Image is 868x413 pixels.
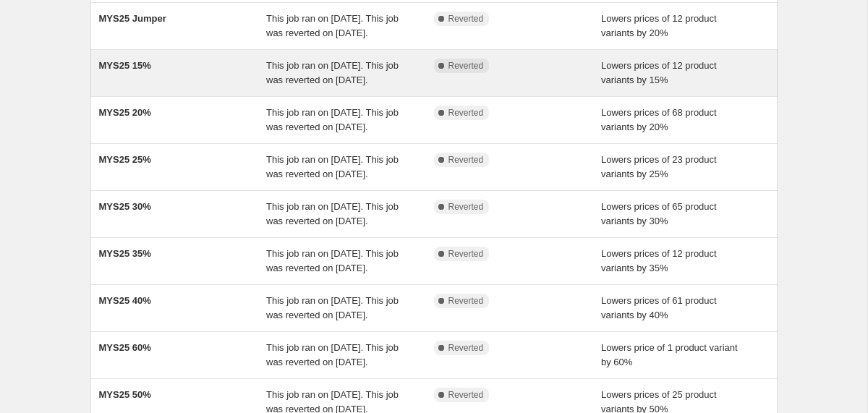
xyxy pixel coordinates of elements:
[99,13,166,24] span: MYS25 Jumper
[448,295,484,307] span: Reverted
[601,107,717,132] span: Lowers prices of 68 product variants by 20%
[99,248,151,259] span: MYS25 35%
[266,248,399,273] span: This job ran on [DATE]. This job was reverted on [DATE].
[601,154,717,179] span: Lowers prices of 23 product variants by 25%
[266,13,399,38] span: This job ran on [DATE]. This job was reverted on [DATE].
[601,342,738,367] span: Lowers price of 1 product variant by 60%
[99,107,151,118] span: MYS25 20%
[448,201,484,213] span: Reverted
[448,60,484,72] span: Reverted
[266,201,399,226] span: This job ran on [DATE]. This job was reverted on [DATE].
[601,60,717,85] span: Lowers prices of 12 product variants by 15%
[266,295,399,320] span: This job ran on [DATE]. This job was reverted on [DATE].
[99,389,151,400] span: MYS25 50%
[448,154,484,166] span: Reverted
[99,201,151,212] span: MYS25 30%
[99,342,151,353] span: MYS25 60%
[448,13,484,25] span: Reverted
[266,154,399,179] span: This job ran on [DATE]. This job was reverted on [DATE].
[99,154,151,165] span: MYS25 25%
[601,201,717,226] span: Lowers prices of 65 product variants by 30%
[601,13,717,38] span: Lowers prices of 12 product variants by 20%
[99,295,151,306] span: MYS25 40%
[448,389,484,401] span: Reverted
[601,295,717,320] span: Lowers prices of 61 product variants by 40%
[448,248,484,260] span: Reverted
[448,107,484,119] span: Reverted
[601,248,717,273] span: Lowers prices of 12 product variants by 35%
[448,342,484,354] span: Reverted
[266,107,399,132] span: This job ran on [DATE]. This job was reverted on [DATE].
[99,60,151,71] span: MYS25 15%
[266,342,399,367] span: This job ran on [DATE]. This job was reverted on [DATE].
[266,60,399,85] span: This job ran on [DATE]. This job was reverted on [DATE].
